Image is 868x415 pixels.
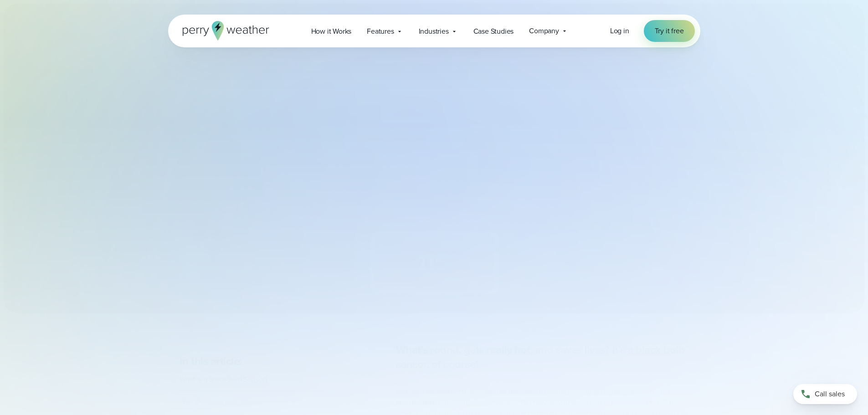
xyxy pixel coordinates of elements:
[793,384,857,404] a: Call sales
[419,26,449,37] span: Industries
[655,26,684,36] span: Try it free
[473,26,514,37] span: Case Studies
[311,26,352,37] span: How it Works
[529,26,559,36] span: Company
[466,22,522,41] a: Case Studies
[610,26,629,36] a: Log in
[644,20,695,42] a: Try it free
[367,26,394,37] span: Features
[815,389,845,400] span: Call sales
[303,22,360,41] a: How it Works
